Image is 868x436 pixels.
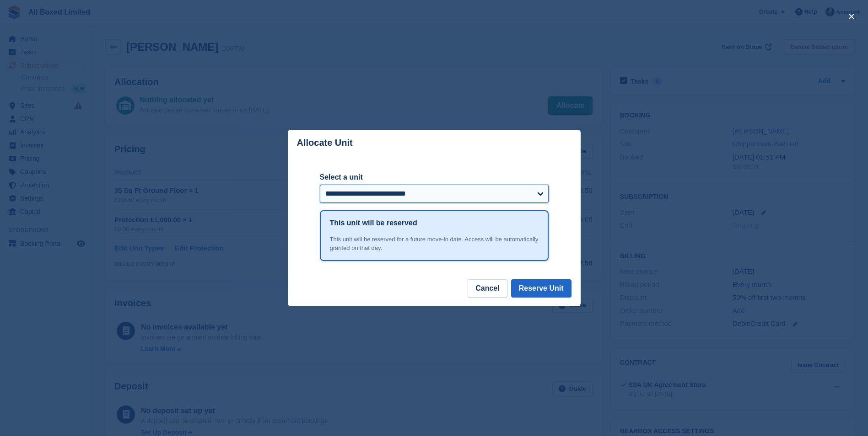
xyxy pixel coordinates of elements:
button: Reserve Unit [511,279,571,298]
button: close [844,9,859,24]
button: Cancel [468,279,507,298]
h1: This unit will be reserved [330,218,417,229]
p: Allocate Unit [297,138,353,148]
div: This unit will be reserved for a future move-in date. Access will be automatically granted on tha... [330,235,539,253]
label: Select a unit [320,172,549,183]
